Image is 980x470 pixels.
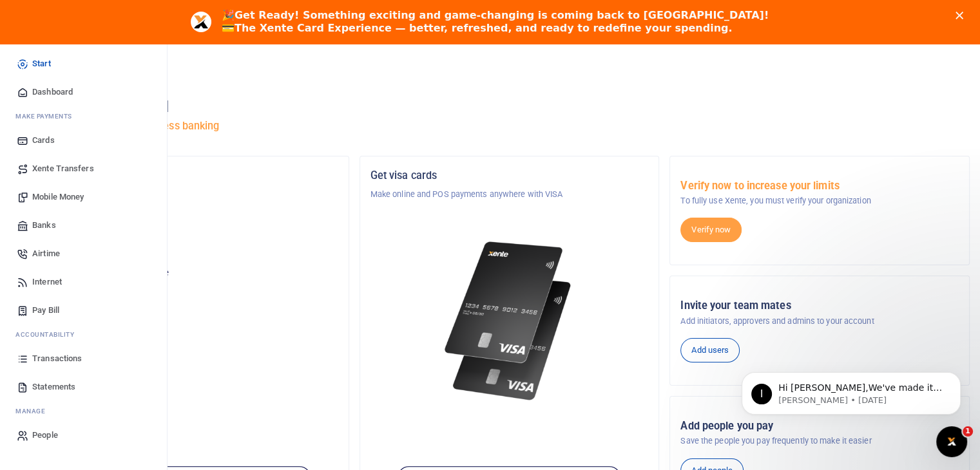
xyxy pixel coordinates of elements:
iframe: Intercom notifications message [722,345,980,435]
h5: Verify now to increase your limits [680,180,959,193]
iframe: Intercom live chat [936,426,967,457]
p: Save the people you pay frequently to make it easier [680,435,959,447]
img: xente-_physical_cards.png [440,232,579,411]
li: Ac [10,324,157,344]
div: Close [956,12,968,19]
h5: Welcome to better business banking [49,120,970,133]
span: Transactions [32,352,82,365]
h5: Invite your team mates [680,299,959,312]
span: ake Payments [22,111,72,121]
p: Make online and POS payments anywhere with VISA [370,188,649,201]
span: Mobile Money [32,191,84,203]
p: Your current account balance [60,267,338,279]
span: anage [22,406,46,416]
span: Airtime [32,247,60,260]
h5: Organization [60,169,338,182]
a: Internet [10,268,157,296]
h5: UGX 14,583,972 [60,283,338,296]
span: countability [25,330,74,339]
a: Statements [10,373,157,401]
p: [PERSON_NAME] Cash [60,238,338,251]
p: To fully use Xente, you must verify your organization [680,194,959,207]
a: Banks [10,211,157,240]
li: M [10,106,157,126]
h5: Get visa cards [370,169,649,182]
b: Get Ready! Something exciting and game-changing is coming back to [GEOGRAPHIC_DATA]! [235,9,769,21]
a: Xente Transfers [10,155,157,183]
span: Banks [32,219,56,232]
a: Cards [10,126,157,155]
a: Transactions [10,344,157,373]
a: People [10,421,157,449]
span: Pay Bill [32,304,59,317]
span: People [32,429,58,442]
span: Cards [32,134,55,147]
p: Namirembe Guest House Ltd [60,188,338,201]
a: Start [10,50,157,78]
h5: Add people you pay [680,420,959,433]
a: Mobile Money [10,183,157,211]
span: Dashboard [32,86,73,99]
b: The Xente Card Experience — better, refreshed, and ready to redefine your spending. [235,22,732,34]
a: Pay Bill [10,296,157,324]
span: Statements [32,381,75,393]
a: Verify now [680,218,742,242]
img: Profile image for Aceng [191,12,211,32]
a: Airtime [10,240,157,268]
span: Xente Transfers [32,162,94,175]
span: Start [32,57,51,70]
span: Internet [32,276,62,288]
h5: Account [60,219,338,232]
a: Add users [680,338,740,362]
p: Add initiators, approvers and admins to your account [680,315,959,328]
li: M [10,401,157,421]
a: Dashboard [10,78,157,106]
span: 1 [963,426,973,437]
div: 🎉 💳 [222,9,769,35]
h4: Hello [PERSON_NAME] [49,99,970,113]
